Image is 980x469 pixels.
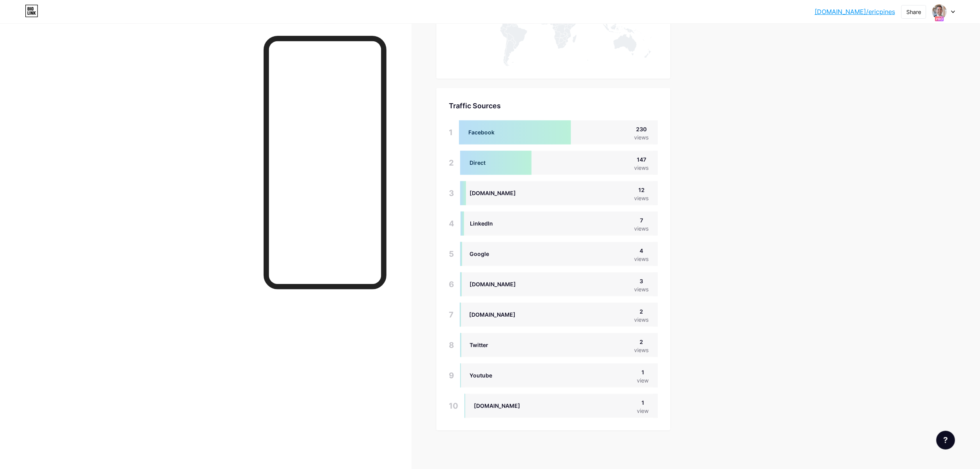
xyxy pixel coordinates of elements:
[634,155,649,164] div: 147
[449,363,454,388] div: 9
[573,34,577,42] path: Madagascar
[634,164,649,172] div: views
[564,28,565,29] path: Rwanda
[554,25,558,30] path: Congo
[449,242,454,266] div: 5
[469,310,516,319] div: [DOMAIN_NAME]
[643,39,645,41] path: New Caledonia
[567,33,569,37] path: Malawi
[565,25,568,28] path: Uganda
[502,20,509,30] path: Colombia
[470,219,493,227] div: LinkedIn
[571,20,577,28] path: Somalia
[449,120,453,145] div: 1
[634,285,649,293] div: views
[567,24,572,30] path: Kenya
[449,394,458,418] div: 10
[555,37,562,45] path: Namibia
[637,368,649,376] div: 1
[449,100,658,111] div: Traffic Sources
[470,280,516,288] div: [DOMAIN_NAME]
[565,33,571,44] path: Mozambique
[449,333,454,357] div: 8
[500,26,504,30] path: Ecuador
[555,25,565,35] path: Congo, the Democratic Republic of the
[613,33,637,55] path: Australia
[634,307,649,316] div: 2
[634,125,649,133] div: 230
[507,33,514,41] path: Bolivia
[511,39,516,44] path: Paraguay
[449,212,454,236] div: 4
[634,224,649,233] div: views
[557,41,567,49] path: South Africa
[644,49,651,58] path: New Zealand
[514,24,516,26] path: Suriname
[637,376,649,384] div: view
[594,22,595,24] path: Sri Lanka
[588,60,589,61] path: French Southern Territories
[505,41,516,66] path: Argentina
[603,24,629,33] path: Indonesia
[555,30,562,38] path: Angola
[620,32,622,33] path: Timor-Leste
[512,62,514,63] path: Falkland Islands (Malvinas)
[629,29,638,33] path: Papua New Guinea
[553,20,557,26] path: Cameroon
[634,277,649,285] div: 3
[449,272,454,296] div: 6
[645,36,645,37] path: Vanuatu
[470,371,492,379] div: Youtube
[563,45,564,46] path: Lesotho
[505,25,528,48] path: Brazil
[634,186,649,194] div: 12
[565,28,571,34] path: Tanzania, United Republic of
[503,38,509,66] path: Chile
[553,26,556,30] path: Gabon
[634,133,649,141] div: views
[548,21,549,24] path: Togo
[541,23,543,25] path: Liberia
[650,37,652,38] path: Fiji
[449,303,454,327] div: 7
[634,346,649,354] div: views
[505,20,513,27] path: Venezuela
[614,24,615,25] path: Brunei Darussalam
[634,338,649,346] div: 2
[634,316,649,324] div: views
[815,7,895,16] a: [DOMAIN_NAME]/ericpines
[470,250,489,258] div: Google
[932,4,947,19] img: janakjones
[565,43,566,44] path: Eswatini
[564,29,565,30] path: Burundi
[560,32,567,38] path: Zambia
[634,247,649,255] div: 4
[548,20,550,24] path: Benin
[637,398,649,407] div: 1
[449,181,454,205] div: 3
[512,23,515,27] path: Guyana
[470,189,516,197] div: [DOMAIN_NAME]
[634,194,649,202] div: views
[500,27,508,38] path: Peru
[553,26,554,27] path: Equatorial Guinea
[559,38,565,44] path: Botswana
[514,46,517,49] path: Uruguay
[604,15,609,24] path: Thailand
[470,341,488,349] div: Twitter
[474,402,520,410] div: [DOMAIN_NAME]
[638,31,642,33] path: Solomon Islands
[562,37,567,41] path: Zimbabwe
[906,8,921,16] div: Share
[449,151,454,175] div: 2
[634,255,649,263] div: views
[634,216,649,224] div: 7
[637,407,649,415] div: view
[516,24,517,26] path: French Guiana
